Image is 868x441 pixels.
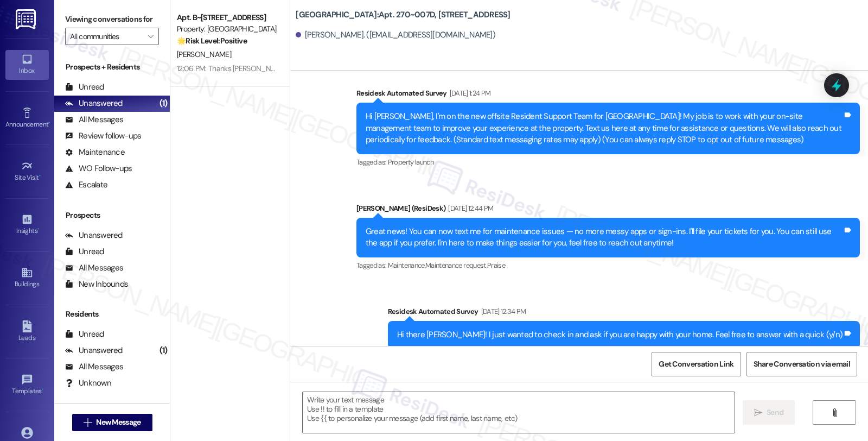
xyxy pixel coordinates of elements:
[65,262,123,274] div: All Messages
[388,261,425,270] span: Maintenance ,
[5,263,49,293] a: Buildings
[177,12,277,23] div: Apt. B~[STREET_ADDRESS]
[65,11,159,28] label: Viewing conversations for
[96,417,141,428] span: New Message
[157,342,170,359] div: (1)
[54,210,170,221] div: Prospects
[148,32,154,41] i: 
[388,157,433,167] span: Property launch
[65,345,123,356] div: Unanswered
[84,418,92,427] i: 
[743,400,795,425] button: Send
[65,329,104,340] div: Unread
[16,9,38,29] img: ResiDesk Logo
[659,358,733,370] span: Get Conversation Link
[754,358,850,370] span: Share Conversation via email
[652,352,741,376] button: Get Conversation Link
[296,9,510,21] b: [GEOGRAPHIC_DATA]: Apt. 270~007D, [STREET_ADDRESS]
[746,352,857,376] button: Share Conversation via email
[296,29,495,41] div: [PERSON_NAME]. ([EMAIL_ADDRESS][DOMAIN_NAME])
[831,408,839,417] i: 
[177,49,231,59] span: [PERSON_NAME]
[39,172,41,180] span: •
[397,329,843,341] div: Hi there [PERSON_NAME]! I just wanted to check in and ask if you are happy with your home. Feel f...
[65,98,123,109] div: Unanswered
[72,414,152,431] button: New Message
[65,81,104,93] div: Unread
[5,317,49,346] a: Leads
[478,306,526,317] div: [DATE] 12:34 PM
[5,50,49,79] a: Inbox
[447,87,491,99] div: [DATE] 1:24 PM
[177,23,277,35] div: Property: [GEOGRAPHIC_DATA]
[177,36,247,46] strong: 🌟 Risk Level: Positive
[42,386,43,393] span: •
[65,163,132,174] div: WO Follow-ups
[356,87,860,103] div: Residesk Automated Survey
[177,64,522,73] div: 12:06 PM: Thanks [PERSON_NAME] for your real aid,that we need people like you at the concord hous...
[48,119,50,127] span: •
[356,203,860,218] div: [PERSON_NAME] (ResiDesk)
[487,261,505,270] span: Praise
[65,114,123,125] div: All Messages
[65,179,107,191] div: Escalate
[445,203,493,214] div: [DATE] 12:44 PM
[70,28,142,45] input: All communities
[65,361,123,373] div: All Messages
[767,407,783,418] span: Send
[754,408,762,417] i: 
[5,370,49,400] a: Templates •
[366,226,843,249] div: Great news! You can now text me for maintenance issues — no more messy apps or sign-ins. I'll fil...
[65,377,111,389] div: Unknown
[388,306,860,321] div: Residesk Automated Survey
[65,147,125,158] div: Maintenance
[356,154,860,170] div: Tagged as:
[425,261,487,270] span: Maintenance request ,
[65,246,104,257] div: Unread
[157,95,170,112] div: (1)
[356,257,860,273] div: Tagged as:
[5,210,49,240] a: Insights •
[37,225,39,233] span: •
[54,308,170,320] div: Residents
[5,157,49,186] a: Site Visit •
[65,130,141,142] div: Review follow-ups
[54,61,170,73] div: Prospects + Residents
[65,279,128,290] div: New Inbounds
[366,111,843,146] div: Hi [PERSON_NAME], I'm on the new offsite Resident Support Team for [GEOGRAPHIC_DATA]! My job is t...
[65,230,123,241] div: Unanswered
